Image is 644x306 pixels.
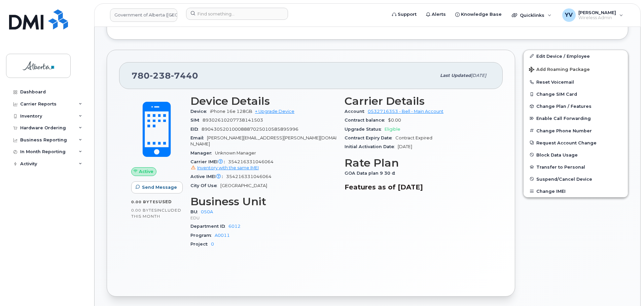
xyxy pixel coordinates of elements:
span: 0.00 Bytes [131,200,158,204]
a: Edit Device / Employee [524,50,628,62]
span: EID [190,127,202,132]
span: BU [190,209,201,214]
div: Quicklinks [507,8,556,22]
button: Add Roaming Package [524,62,628,76]
span: used [158,199,172,204]
span: Quicklinks [520,12,544,18]
button: Suspend/Cancel Device [524,173,628,185]
span: 238 [150,71,171,81]
span: [DATE] [471,73,486,78]
span: [PERSON_NAME][EMAIL_ADDRESS][PERSON_NAME][DOMAIN_NAME] [190,135,336,146]
div: Yen Vong [558,8,628,22]
span: Alerts [432,11,446,18]
span: SIM [190,118,203,123]
span: Initial Activation Date [345,144,398,149]
button: Change Phone Number [524,125,628,137]
span: Active IMEI [190,174,226,179]
span: Inventory with the same IMEI [197,165,259,170]
button: Change IMEI [524,185,628,197]
a: Support [387,8,421,21]
span: Support [398,11,417,18]
span: Send Message [142,184,177,190]
span: $0.00 [388,118,401,123]
span: Device [190,109,210,114]
span: Department ID [190,224,228,229]
span: [PERSON_NAME] [578,10,616,15]
button: Request Account Change [524,137,628,149]
span: Active [139,168,153,175]
span: 780 [132,71,198,81]
a: + Upgrade Device [255,109,294,114]
h3: Features as of [DATE] [345,183,491,191]
span: Email [190,135,207,140]
a: 0532716353 - Bell - Main Account [368,109,443,114]
span: Unknown Manager [215,150,256,156]
span: Contract Expired [395,135,432,140]
span: YV [565,11,573,19]
span: Account [345,109,368,114]
span: GOA Data plan 9 30 d [345,171,398,176]
span: Last updated [440,73,471,78]
span: [GEOGRAPHIC_DATA] [220,183,267,188]
button: Reset Voicemail [524,76,628,88]
span: 89043052010008887025010585895996 [202,127,298,132]
span: Suspend/Cancel Device [536,176,592,181]
span: Enable Call Forwarding [536,116,591,121]
span: Contract balance [345,118,388,123]
h3: Carrier Details [345,95,491,107]
a: 0 [211,242,214,247]
span: Change Plan / Features [536,104,592,109]
p: EDU [190,215,336,221]
a: A0011 [215,233,230,238]
button: Block Data Usage [524,149,628,161]
span: included this month [131,208,181,219]
input: Find something... [186,8,288,20]
h3: Business Unit [190,195,336,208]
span: Knowledge Base [461,11,502,18]
span: 354216331046064 [190,159,336,171]
span: Program [190,233,215,238]
a: Alerts [421,8,451,21]
span: Contract Expiry Date [345,135,395,140]
a: 6012 [228,224,241,229]
span: Manager [190,150,215,156]
a: Inventory with the same IMEI [190,165,259,170]
span: 7440 [171,71,198,81]
span: 354216331046064 [226,174,272,179]
span: iPhone 16e 128GB [210,109,252,114]
button: Transfer to Personal [524,161,628,173]
button: Send Message [131,181,183,193]
button: Change Plan / Features [524,100,628,112]
button: Change SIM Card [524,88,628,100]
span: [DATE] [398,144,412,149]
span: Project [190,242,211,247]
span: Carrier IMEI [190,159,228,164]
a: Government of Alberta (GOA) [110,8,177,22]
span: Wireless Admin [578,15,616,20]
h3: Device Details [190,95,336,107]
a: 050A [201,209,213,214]
h3: Rate Plan [345,157,491,169]
a: Knowledge Base [451,8,506,21]
span: City Of Use [190,183,220,188]
span: Upgrade Status [345,127,385,132]
span: Eligible [385,127,400,132]
span: 89302610207738141503 [203,118,263,123]
span: Add Roaming Package [529,67,590,73]
button: Enable Call Forwarding [524,112,628,124]
span: 0.00 Bytes [131,208,157,213]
